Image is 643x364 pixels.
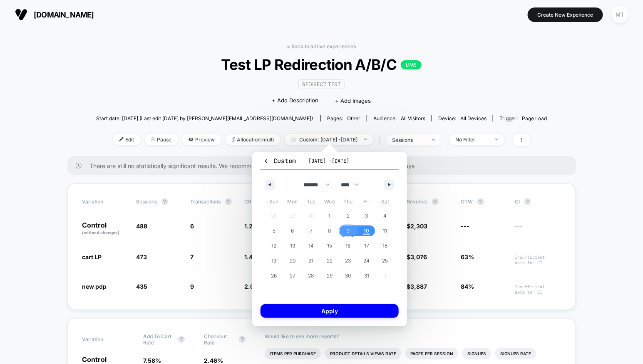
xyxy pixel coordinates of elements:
span: 3,887 [411,283,427,290]
span: 8 [328,223,331,238]
span: $ [407,223,428,230]
span: 13 [290,238,295,253]
span: 10 [364,223,370,238]
img: end [495,139,498,140]
button: ? [477,198,484,205]
div: Trigger: [499,115,547,121]
span: Sun [265,195,283,208]
span: 3 [365,208,368,223]
button: 5 [265,223,283,238]
span: Insufficient data for CI [515,284,561,295]
span: [DOMAIN_NAME] [34,10,94,19]
span: 30 [345,268,351,283]
span: 6 [191,223,194,230]
span: 9 [191,283,194,290]
button: ? [178,336,185,343]
button: 9 [339,223,357,238]
span: 19 [271,253,276,268]
button: 25 [376,253,395,268]
span: | [377,134,386,146]
span: 11 [383,223,387,238]
button: Custom[DATE] -[DATE] [261,156,399,170]
button: ? [524,198,531,205]
button: 15 [320,238,339,253]
span: 435 [137,283,148,290]
p: LIVE [401,60,422,69]
span: Checkout Rate [204,333,235,346]
span: Allocation: multi [226,134,281,145]
span: 24 [364,253,370,268]
span: Mon [283,195,302,208]
li: Signups Rate [495,348,536,359]
button: 12 [265,238,283,253]
button: ? [432,198,439,205]
button: Apply [261,304,399,318]
img: end [151,137,155,141]
span: 2,303 [411,223,428,230]
span: new pdp [82,283,107,290]
span: (without changes) [82,230,120,235]
span: Pause [145,134,178,145]
span: Start date: [DATE] (Last edit [DATE] by [PERSON_NAME][EMAIL_ADDRESS][DOMAIN_NAME]) [96,115,313,121]
span: 1 [328,208,330,223]
span: 3,076 [411,253,427,260]
button: 21 [302,253,320,268]
li: Items Per Purchase [265,348,321,359]
span: --- [461,223,470,230]
span: Sat [376,195,395,208]
span: Transactions [191,198,221,205]
span: 6 [291,223,294,238]
span: 23 [345,253,351,268]
span: other [347,115,360,121]
span: all devices [460,115,487,121]
img: edit [119,137,124,141]
button: 1 [320,208,339,223]
button: 19 [265,253,283,268]
span: There are still no statistically significant results. We recommend waiting a few more days . Time... [90,162,559,169]
button: 24 [357,253,376,268]
button: 13 [283,238,302,253]
span: 2.46 % [204,357,223,364]
span: 31 [364,268,369,283]
span: 25 [382,253,388,268]
span: Sessions [137,198,157,205]
span: Thu [339,195,357,208]
span: 9 [347,223,350,238]
button: 4 [376,208,395,223]
button: 17 [357,238,376,253]
button: 30 [339,268,357,283]
span: Page Load [522,115,547,121]
span: 473 [137,253,147,260]
span: Test LP Redirection A/B/C [119,56,524,73]
span: 14 [308,238,314,253]
span: 27 [290,268,295,283]
span: 22 [327,253,333,268]
span: Insufficient data for CI [515,255,561,265]
span: + Add Description [272,97,319,105]
span: CI [515,198,561,205]
span: 15 [327,238,332,253]
span: 12 [271,238,276,253]
span: Wed [320,195,339,208]
span: Tue [302,195,320,208]
span: --- [515,224,561,236]
span: 18 [383,238,388,253]
span: Edit [113,134,141,145]
span: Variation [82,333,128,346]
button: 23 [339,253,357,268]
span: All Visitors [401,115,425,121]
button: 26 [265,268,283,283]
button: 27 [283,268,302,283]
button: 31 [357,268,376,283]
button: 8 [320,223,339,238]
div: MT [612,7,628,23]
span: 7 [191,253,194,260]
span: + Add Images [335,97,371,104]
span: 84% [461,283,474,290]
span: 7 [310,223,313,238]
button: 6 [283,223,302,238]
span: 21 [308,253,313,268]
img: calendar [291,137,295,141]
span: 20 [290,253,295,268]
button: MT [609,6,631,23]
